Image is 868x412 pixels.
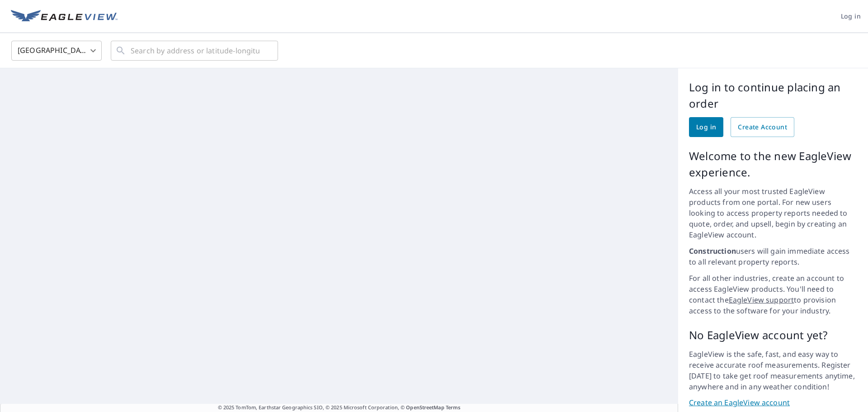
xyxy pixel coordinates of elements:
span: © 2025 TomTom, Earthstar Geographics SIO, © 2025 Microsoft Corporation, © [218,404,461,412]
a: Terms [446,404,461,411]
span: Log in [841,11,861,22]
span: Log in [696,122,716,133]
p: EagleView is the safe, fast, and easy way to receive accurate roof measurements. Register [DATE] ... [689,349,857,392]
strong: Construction [689,246,736,256]
img: EV Logo [11,10,118,24]
a: OpenStreetMap [406,404,444,411]
a: Create an EagleView account [689,398,857,408]
p: No EagleView account yet? [689,327,857,343]
p: For all other industries, create an account to access EagleView products. You'll need to contact ... [689,273,857,316]
a: EagleView support [729,295,794,305]
p: users will gain immediate access to all relevant property reports. [689,246,857,267]
a: Log in [689,117,723,137]
p: Welcome to the new EagleView experience. [689,148,857,180]
input: Search by address or latitude-longitude [131,38,259,63]
div: [GEOGRAPHIC_DATA] [11,38,102,63]
p: Log in to continue placing an order [689,79,857,112]
p: Access all your most trusted EagleView products from one portal. For new users looking to access ... [689,186,857,240]
span: Create Account [738,122,787,133]
a: Create Account [731,117,794,137]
